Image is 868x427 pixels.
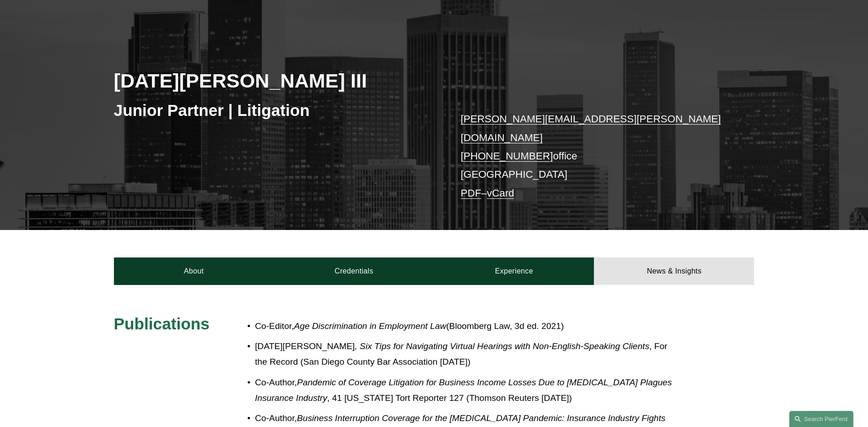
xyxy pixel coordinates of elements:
p: office [GEOGRAPHIC_DATA] – [461,110,728,203]
a: News & Insights [594,257,754,285]
a: vCard [487,187,514,199]
em: Pandemic of Coverage Litigation for Business Income Losses Due to [MEDICAL_DATA] Plagues Insuranc... [255,378,674,403]
span: Publications [114,315,210,333]
em: Age Discrimination in Employment Law [294,321,447,331]
h2: [DATE][PERSON_NAME] III [114,69,434,93]
a: [PERSON_NAME][EMAIL_ADDRESS][PERSON_NAME][DOMAIN_NAME] [461,113,721,143]
a: [PHONE_NUMBER] [461,150,553,162]
p: Co-Author, , 41 [US_STATE] Tort Reporter 127 (Thomson Reuters [DATE]) [255,375,674,406]
h3: Junior Partner | Litigation [114,100,434,120]
a: About [114,257,274,285]
p: [DATE][PERSON_NAME] , For the Record (San Diego County Bar Association [DATE]) [255,339,674,370]
a: PDF [461,187,481,199]
a: Search this site [789,411,853,427]
p: Co-Editor, (Bloomberg Law, 3d ed. 2021) [255,318,674,334]
a: Experience [434,257,594,285]
a: Credentials [274,257,434,285]
em: , Six Tips for Navigating Virtual Hearings with Non-English-Speaking Clients [355,341,649,351]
